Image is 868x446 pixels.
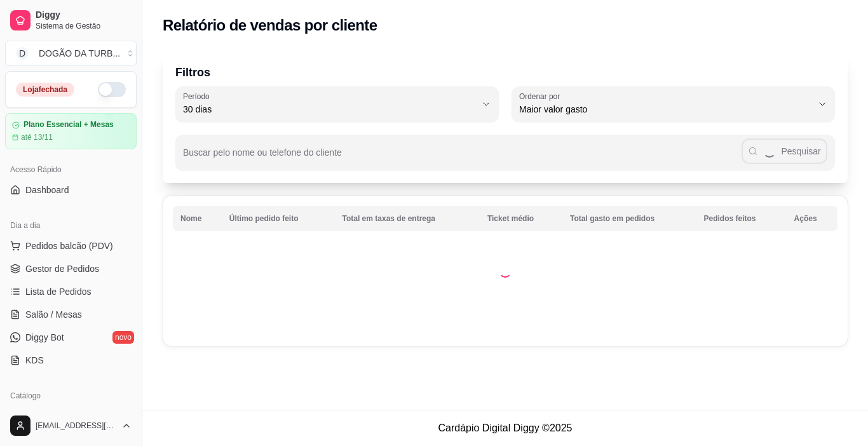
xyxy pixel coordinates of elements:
button: Alterar Status [98,82,126,97]
span: 30 dias [183,103,476,116]
span: Pedidos balcão (PDV) [25,240,113,252]
a: Lista de Pedidos [5,281,137,302]
a: Plano Essencial + Mesasaté 13/11 [5,113,137,149]
span: Salão / Mesas [25,308,82,321]
label: Ordenar por [519,91,564,102]
a: Dashboard [5,180,137,200]
div: Loading [499,265,512,278]
button: Ordenar porMaior valor gasto [512,86,835,122]
button: Pedidos balcão (PDV) [5,236,137,256]
footer: Cardápio Digital Diggy © 2025 [142,410,868,446]
input: Buscar pelo nome ou telefone do cliente [183,151,742,164]
span: Diggy Bot [25,331,64,344]
div: DOGÃO DA TURB ... [39,47,120,60]
article: Plano Essencial + Mesas [24,120,114,130]
label: Período [183,91,214,102]
p: Filtros [175,64,835,81]
div: Loja fechada [16,83,74,97]
a: Salão / Mesas [5,304,137,325]
span: KDS [25,354,44,367]
span: [EMAIL_ADDRESS][DOMAIN_NAME] [36,421,116,431]
a: Diggy Botnovo [5,327,137,348]
span: D [16,47,29,60]
span: Dashboard [25,184,69,196]
span: Sistema de Gestão [36,21,132,31]
div: Dia a dia [5,215,137,236]
div: Catálogo [5,386,137,406]
article: até 13/11 [21,132,53,142]
span: Maior valor gasto [519,103,812,116]
span: Gestor de Pedidos [25,262,99,275]
a: DiggySistema de Gestão [5,5,137,36]
span: Lista de Pedidos [25,285,92,298]
h2: Relatório de vendas por cliente [163,15,377,36]
a: Gestor de Pedidos [5,259,137,279]
div: Acesso Rápido [5,159,137,180]
button: [EMAIL_ADDRESS][DOMAIN_NAME] [5,410,137,441]
span: Diggy [36,10,132,21]
a: KDS [5,350,137,370]
button: Select a team [5,41,137,66]
button: Período30 dias [175,86,499,122]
